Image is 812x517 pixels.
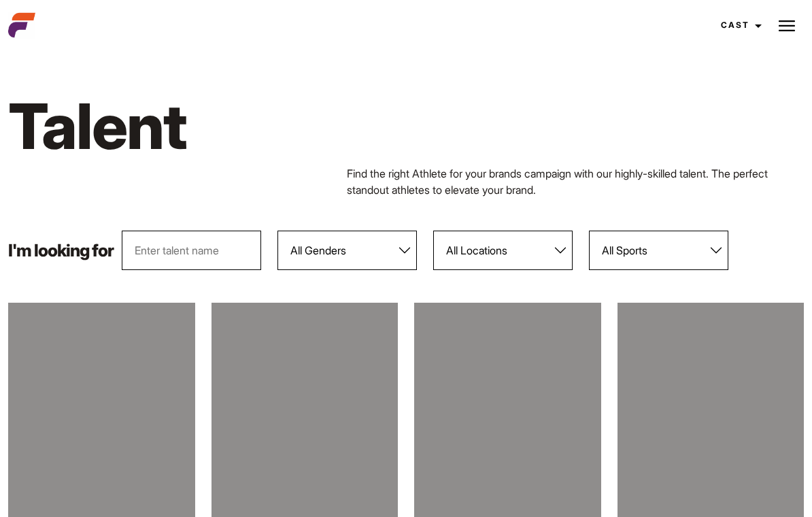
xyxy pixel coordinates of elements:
[8,87,466,165] h1: Talent
[122,231,261,270] input: Enter talent name
[709,7,770,44] a: Cast
[8,12,35,39] img: cropped-aefm-brand-fav-22-square.png
[8,242,114,259] p: I'm looking for
[779,18,795,34] img: Burger icon
[347,165,805,198] p: Find the right Athlete for your brands campaign with our highly-skilled talent. The perfect stand...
